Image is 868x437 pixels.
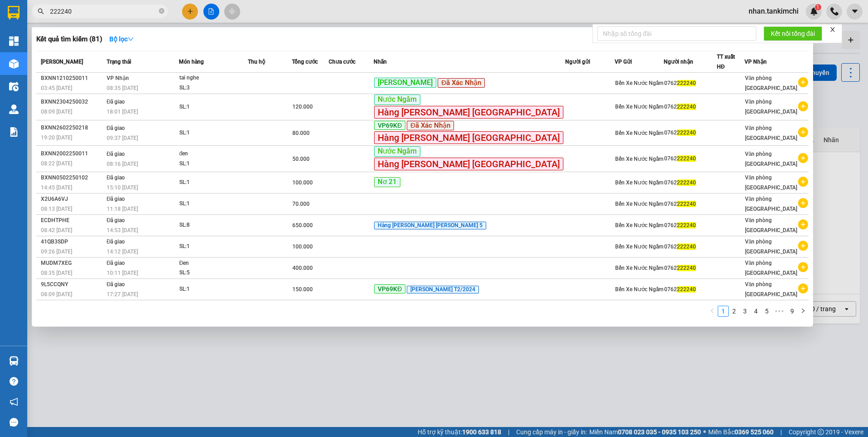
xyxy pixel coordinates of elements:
[798,306,809,317] li: Next Page
[677,286,696,293] span: 222240
[677,80,696,86] span: 222240
[664,242,716,252] div: 0762
[107,238,125,245] span: Đã giao
[41,216,104,225] div: ECDHTPHE
[664,59,693,65] span: Người nhận
[41,227,72,233] span: 08:42 [DATE]
[374,284,405,293] span: VP69KĐ
[107,184,138,191] span: 15:10 [DATE]
[292,201,310,207] span: 70.000
[109,35,134,43] strong: Bộ lọc
[615,265,663,271] span: Bến Xe Nước Ngầm
[107,291,138,298] span: 17:27 [DATE]
[102,32,141,46] button: Bộ lọcdown
[292,59,318,65] span: Tổng cước
[798,101,808,111] span: plus-circle
[179,83,247,93] div: SL: 3
[41,237,104,247] div: 41QB3SDP
[179,199,247,209] div: SL: 1
[615,286,663,293] span: Bến Xe Nước Ngầm
[179,73,247,83] div: tai nghe
[761,306,772,317] li: 5
[9,127,19,137] img: solution-icon
[10,418,18,427] span: message
[664,285,716,294] div: 0762
[107,75,129,81] span: VP Nhận
[740,306,750,317] li: 3
[407,286,479,294] span: [PERSON_NAME] T2/2024
[374,158,563,170] span: Hàng [PERSON_NAME] [GEOGRAPHIC_DATA]
[707,306,718,317] button: left
[615,80,663,86] span: Bến Xe Nước Ngầm
[374,94,420,105] span: Nước Ngầm
[41,173,104,183] div: BXNN0502250102
[745,281,797,298] span: Văn phòng [GEOGRAPHIC_DATA]
[292,243,313,250] span: 100.000
[179,242,247,252] div: SL: 1
[292,104,313,110] span: 120.000
[179,258,247,268] div: Đen
[128,36,134,42] span: down
[677,104,696,110] span: 222240
[745,174,797,191] span: Văn phòng [GEOGRAPHIC_DATA]
[751,306,761,316] a: 4
[41,248,72,255] span: 09:26 [DATE]
[798,262,808,272] span: plus-circle
[329,59,355,65] span: Chưa cước
[292,179,313,186] span: 100.000
[615,243,663,250] span: Bến Xe Nước Ngầm
[374,177,400,187] span: Nơ 21
[798,219,808,229] span: plus-circle
[179,149,247,159] div: đen
[762,306,772,316] a: 5
[729,306,740,317] li: 2
[664,79,716,88] div: 0762
[179,59,204,65] span: Món hàng
[374,146,420,157] span: Nước Ngầm
[717,54,735,70] span: TT xuất HĐ
[292,286,313,293] span: 150.000
[729,306,739,316] a: 2
[10,397,18,406] span: notification
[798,77,808,87] span: plus-circle
[292,265,313,271] span: 400.000
[615,104,663,110] span: Bến Xe Nước Ngầm
[41,258,104,268] div: MUDM7XEG
[615,201,663,207] span: Bến Xe Nước Ngầm
[107,248,138,255] span: 14:12 [DATE]
[745,260,797,276] span: Văn phòng [GEOGRAPHIC_DATA]
[374,222,486,230] span: Hàng [PERSON_NAME] [PERSON_NAME] 5
[374,131,563,144] span: Hàng [PERSON_NAME] [GEOGRAPHIC_DATA]
[677,155,696,162] span: 222240
[107,59,131,65] span: Trạng thái
[677,129,696,136] span: 222240
[740,306,750,316] a: 3
[664,199,716,209] div: 0762
[107,206,138,212] span: 11:18 [DATE]
[107,151,125,157] span: Đã giao
[745,75,797,91] span: Văn phòng [GEOGRAPHIC_DATA]
[798,177,808,187] span: plus-circle
[41,291,72,298] span: 08:09 [DATE]
[41,194,104,204] div: X2U6A6VJ
[107,161,138,167] span: 08:16 [DATE]
[107,125,125,131] span: Đã giao
[787,306,797,316] a: 9
[750,306,761,317] li: 4
[41,123,104,133] div: BXNN2602250218
[798,198,808,208] span: plus-circle
[615,59,632,65] span: VP Gửi
[798,153,808,163] span: plus-circle
[407,121,454,131] span: Đã Xác Nhận
[718,306,728,316] a: 1
[179,284,247,294] div: SL: 1
[50,6,157,16] input: Tìm tên, số ĐT hoặc mã đơn
[664,154,716,164] div: 0762
[292,156,310,162] span: 50.000
[179,128,247,138] div: SL: 1
[107,85,138,91] span: 08:35 [DATE]
[771,29,815,39] span: Kết nối tổng đài
[798,306,809,317] button: right
[374,121,405,130] span: VP69KĐ
[745,217,797,233] span: Văn phòng [GEOGRAPHIC_DATA]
